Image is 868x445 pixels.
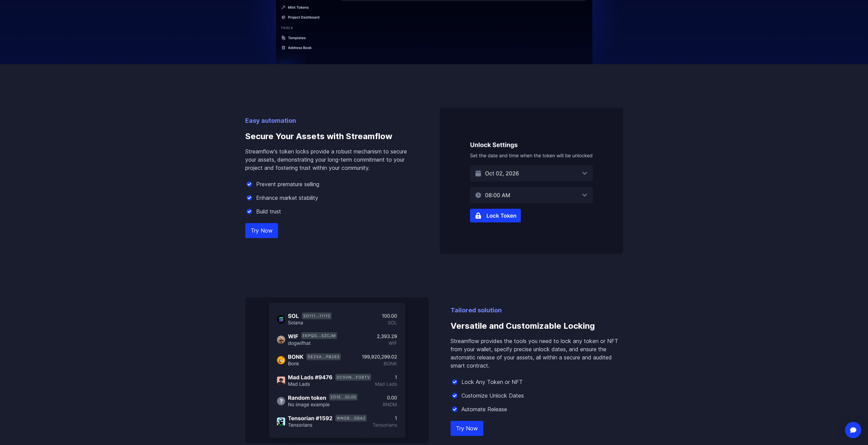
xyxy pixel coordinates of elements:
p: Customize Unlock Dates [461,391,524,400]
p: Easy automation [245,116,418,125]
p: Streamflow's token locks provide a robust mechanism to secure your assets, demonstrating your lon... [245,147,418,172]
p: Tailored solution [451,306,623,315]
h3: Versatile and Customizable Locking [451,315,623,337]
a: Try Now [451,421,483,436]
h3: Secure Your Assets with Streamflow [245,125,418,147]
p: Streamflow provides the tools you need to lock any token or NFT from your wallet, specify precise... [451,337,623,370]
img: Secure Your Assets with Streamflow [440,108,623,254]
p: Build trust [256,207,281,216]
p: Enhance market stability [256,194,318,202]
div: Open Intercom Messenger [845,422,861,438]
p: Lock Any Token or NFT [461,378,523,386]
a: Try Now [245,223,278,238]
p: Prevent premature selling [256,180,319,188]
img: Versatile and Customizable Locking [245,297,429,443]
p: Automate Release [461,405,507,413]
